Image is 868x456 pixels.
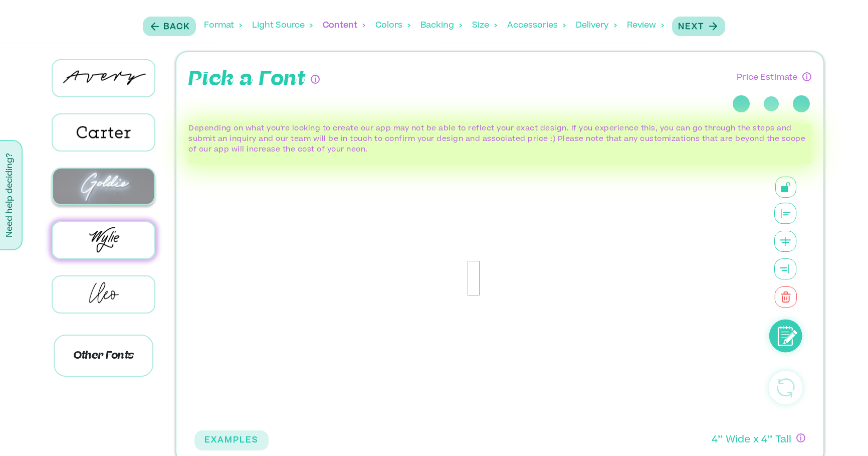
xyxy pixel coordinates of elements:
[204,10,242,41] div: Format
[53,114,155,150] img: Carter
[53,276,155,313] img: Cleo
[672,17,725,36] button: Next
[420,10,462,41] div: Backing
[472,10,497,41] div: Size
[796,433,805,442] div: If you have questions about size, or if you can’t design exactly what you want here, no worries! ...
[53,169,155,204] img: Goldie
[188,124,811,156] p: Depending on what you're looking to create our app may not be able to reflect your exact design. ...
[576,10,617,41] div: Delivery
[252,10,313,41] div: Light Source
[731,84,811,124] div: three-dots-loading
[54,335,154,376] p: Other Fonts
[712,433,791,448] p: 4 ’’ Wide x 4 ’’ Tall
[53,222,155,258] img: Wylie
[323,10,365,41] div: Content
[678,21,704,33] p: Next
[375,10,410,41] div: Colors
[802,72,811,81] div: Have questions about pricing or just need a human touch? Go through the process and submit an inq...
[163,21,190,33] p: Back
[53,60,155,96] img: Avery
[188,64,306,94] p: Pick a Font
[194,430,269,450] button: EXAMPLES
[737,69,797,84] p: Price Estimate
[143,17,196,36] button: Back
[627,10,664,41] div: Review
[818,408,868,456] iframe: Chat Widget
[507,10,566,41] div: Accessories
